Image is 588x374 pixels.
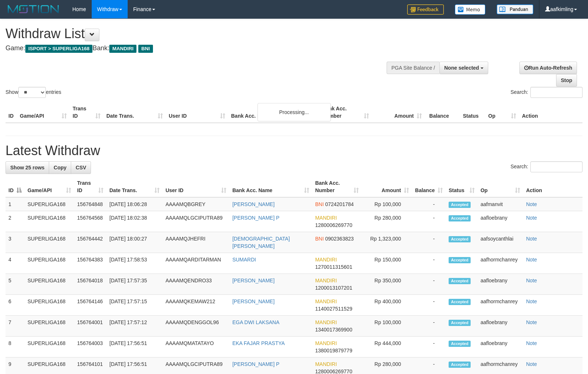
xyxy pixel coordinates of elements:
[106,197,162,211] td: [DATE] 18:06:28
[530,161,582,172] input: Search:
[526,215,537,221] a: Note
[25,45,92,53] span: ISPORT > SUPERLIGA168
[315,361,337,367] span: MANDIRI
[162,337,229,357] td: AAAAMQMATATAYO
[6,253,25,274] td: 4
[412,176,446,197] th: Balance: activate to sort column ascending
[478,295,523,316] td: aafhormchanrey
[478,337,523,357] td: aafloebrany
[25,211,74,232] td: SUPERLIGA168
[511,161,582,172] label: Search:
[6,161,49,174] a: Show 25 rows
[412,316,446,337] td: -
[6,4,61,15] img: MOTION_logo.png
[455,4,486,15] img: Button%20Memo.svg
[444,65,479,71] span: None selected
[478,197,523,211] td: aafmanvit
[232,278,274,283] a: [PERSON_NAME]
[556,74,577,87] a: Stop
[106,316,162,337] td: [DATE] 17:57:12
[109,45,136,53] span: MANDIRI
[232,236,290,249] a: [DEMOGRAPHIC_DATA] [PERSON_NAME]
[74,253,106,274] td: 156764383
[362,197,412,211] td: Rp 100,000
[106,211,162,232] td: [DATE] 18:02:38
[372,102,425,123] th: Amount
[106,274,162,295] td: [DATE] 17:57:35
[162,176,229,197] th: User ID: activate to sort column ascending
[74,176,106,197] th: Trans ID: activate to sort column ascending
[25,197,74,211] td: SUPERLIGA168
[6,87,61,98] label: Show entries
[412,197,446,211] td: -
[325,201,354,207] span: Copy 0724201784 to clipboard
[103,102,166,123] th: Date Trans.
[25,316,74,337] td: SUPERLIGA168
[6,211,25,232] td: 2
[449,341,471,347] span: Accepted
[362,253,412,274] td: Rp 150,000
[232,215,279,221] a: [PERSON_NAME] P
[460,102,485,123] th: Status
[478,316,523,337] td: aafloebrany
[74,197,106,211] td: 156764848
[229,176,312,197] th: Bank Acc. Name: activate to sort column ascending
[478,211,523,232] td: aafloebrany
[446,176,478,197] th: Status: activate to sort column ascending
[6,337,25,357] td: 8
[74,211,106,232] td: 156764568
[519,62,577,74] a: Run Auto-Refresh
[449,257,471,263] span: Accepted
[315,215,337,221] span: MANDIRI
[449,202,471,208] span: Accepted
[519,102,582,123] th: Action
[478,232,523,253] td: aafsoycanthlai
[162,197,229,211] td: AAAAMQBGREY
[362,337,412,357] td: Rp 444,000
[362,211,412,232] td: Rp 280,000
[10,165,44,170] span: Show 25 rows
[312,176,362,197] th: Bank Acc. Number: activate to sort column ascending
[232,201,274,207] a: [PERSON_NAME]
[18,87,46,98] select: Showentries
[412,211,446,232] td: -
[315,298,337,304] span: MANDIRI
[106,232,162,253] td: [DATE] 18:00:27
[6,45,385,52] h4: Game: Bank:
[106,295,162,316] td: [DATE] 17:57:15
[315,319,337,325] span: MANDIRI
[232,257,256,263] a: SUMARDI
[6,274,25,295] td: 5
[162,295,229,316] td: AAAAMQKEMAW212
[530,87,582,98] input: Search:
[315,306,352,312] span: Copy 1140027511529 to clipboard
[485,102,519,123] th: Op
[162,253,229,274] td: AAAAMQARDITARMAN
[162,232,229,253] td: AAAAMQJHEFRI
[387,62,439,74] div: PGA Site Balance /
[412,232,446,253] td: -
[439,62,488,74] button: None selected
[74,295,106,316] td: 156764146
[106,253,162,274] td: [DATE] 17:58:53
[526,278,537,283] a: Note
[106,337,162,357] td: [DATE] 17:56:51
[6,143,582,158] h1: Latest Withdraw
[362,176,412,197] th: Amount: activate to sort column ascending
[362,274,412,295] td: Rp 350,000
[511,87,582,98] label: Search:
[166,102,228,123] th: User ID
[162,211,229,232] td: AAAAMQLGCIPUTRA89
[319,102,372,123] th: Bank Acc. Number
[315,236,324,242] span: BNI
[74,232,106,253] td: 156764442
[412,295,446,316] td: -
[70,102,103,123] th: Trans ID
[49,161,71,174] a: Copy
[17,102,70,123] th: Game/API
[325,236,354,242] span: Copy 0902363823 to clipboard
[526,236,537,242] a: Note
[25,274,74,295] td: SUPERLIGA168
[526,298,537,304] a: Note
[526,340,537,346] a: Note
